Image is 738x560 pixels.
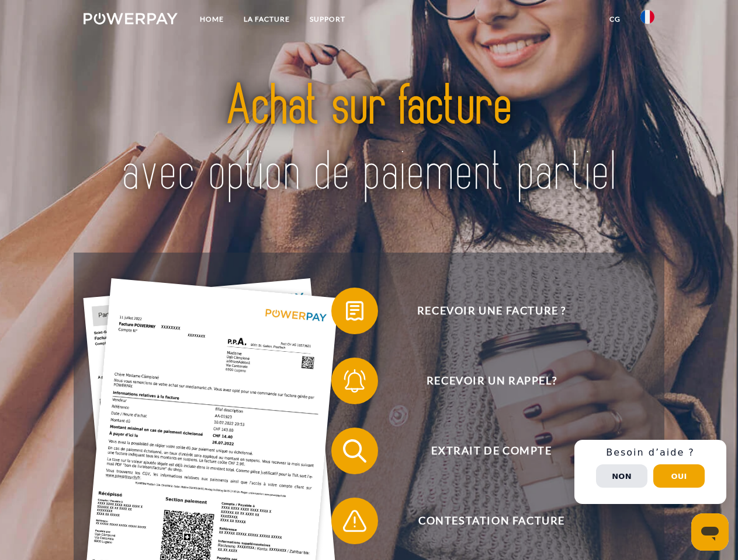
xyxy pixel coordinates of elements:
iframe: Bouton de lancement de la fenêtre de messagerie [691,513,729,551]
span: Recevoir un rappel? [348,358,635,404]
img: fr [640,10,654,24]
button: Contestation Facture [331,498,635,544]
button: Oui [653,464,705,488]
img: title-powerpay_fr.svg [112,56,626,223]
span: Recevoir une facture ? [348,288,635,334]
a: CG [600,9,630,30]
img: qb_warning.svg [340,506,369,535]
span: Contestation Facture [348,498,635,544]
button: Recevoir une facture ? [331,288,635,334]
img: qb_bill.svg [340,296,369,325]
img: qb_bell.svg [340,366,369,395]
span: Extrait de compte [348,428,635,474]
div: Schnellhilfe [574,440,726,504]
h3: Besoin d’aide ? [581,447,719,459]
button: Non [596,464,647,488]
button: Recevoir un rappel? [331,358,635,404]
a: LA FACTURE [234,9,300,30]
img: logo-powerpay-white.svg [84,13,178,24]
a: Support [300,9,355,30]
a: Home [190,9,234,30]
button: Extrait de compte [331,428,635,474]
img: qb_search.svg [340,436,369,466]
